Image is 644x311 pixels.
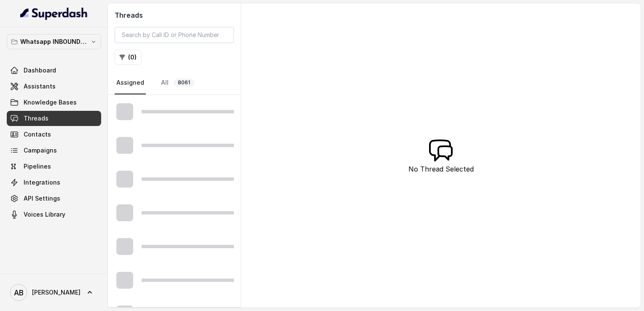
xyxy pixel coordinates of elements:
[408,164,474,174] p: No Thread Selected
[24,66,56,75] span: Dashboard
[115,72,146,94] a: Assigned
[20,7,88,20] img: light.svg
[7,191,101,206] a: API Settings
[7,127,101,142] a: Contacts
[7,34,101,49] button: Whatsapp INBOUND Workspace
[7,63,101,78] a: Dashboard
[115,72,234,94] nav: Tabs
[14,288,24,297] text: AB
[7,207,101,222] a: Voices Library
[24,82,56,91] span: Assistants
[24,146,57,155] span: Campaigns
[24,98,77,107] span: Knowledge Bases
[24,130,51,139] span: Contacts
[24,114,48,123] span: Threads
[115,10,234,20] h2: Threads
[24,210,65,219] span: Voices Library
[24,178,60,187] span: Integrations
[115,50,142,65] button: (0)
[7,159,101,174] a: Pipelines
[7,281,101,304] a: [PERSON_NAME]
[115,27,234,43] input: Search by Call ID or Phone Number
[174,78,194,87] span: 8061
[7,79,101,94] a: Assistants
[159,72,196,94] a: All8061
[24,162,51,171] span: Pipelines
[20,37,88,47] p: Whatsapp INBOUND Workspace
[7,175,101,190] a: Integrations
[7,111,101,126] a: Threads
[7,143,101,158] a: Campaigns
[32,288,80,297] span: [PERSON_NAME]
[7,95,101,110] a: Knowledge Bases
[24,194,60,203] span: API Settings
